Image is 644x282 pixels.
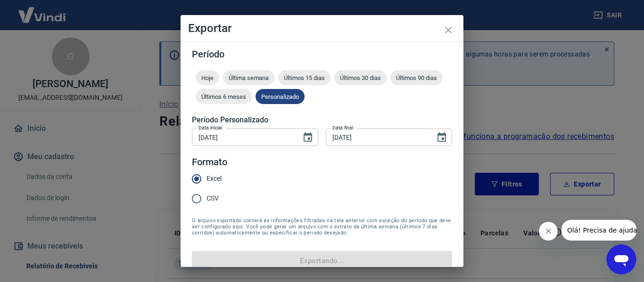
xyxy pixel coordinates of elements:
label: Data inicial [198,124,223,131]
span: Últimos 15 dias [278,74,330,81]
iframe: Mensagem da empresa [561,220,636,241]
span: Personalizado [256,93,305,100]
button: Choose date, selected date is 22 de set de 2025 [298,128,317,147]
div: Últimos 15 dias [278,70,330,85]
h4: Exportar [188,23,456,34]
legend: Formato [192,155,227,169]
input: DD/MM/YYYY [192,129,295,146]
h5: Período Personalizado [192,115,452,125]
div: Últimos 6 meses [196,89,252,104]
div: Última semana [223,70,274,85]
span: Última semana [223,74,274,81]
div: Últimos 90 dias [390,70,443,85]
div: Personalizado [256,89,305,104]
div: Hoje [196,70,219,85]
iframe: Fechar mensagem [539,222,558,241]
input: DD/MM/YYYY [326,129,429,146]
label: Data final [332,124,354,131]
span: O arquivo exportado conterá as informações filtradas na tela anterior com exceção do período que ... [192,218,452,236]
span: Hoje [196,74,219,81]
div: Últimos 30 dias [334,70,387,85]
span: Olá! Precisa de ajuda? [6,7,79,14]
h5: Período [192,49,452,59]
span: CSV [206,193,219,203]
span: Últimos 30 dias [334,74,387,81]
span: Excel [206,174,222,184]
button: close [437,19,460,41]
button: Choose date, selected date is 23 de set de 2025 [432,128,451,147]
span: Últimos 90 dias [390,74,443,81]
iframe: Botão para abrir a janela de mensagens [606,244,636,274]
span: Últimos 6 meses [196,93,252,100]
